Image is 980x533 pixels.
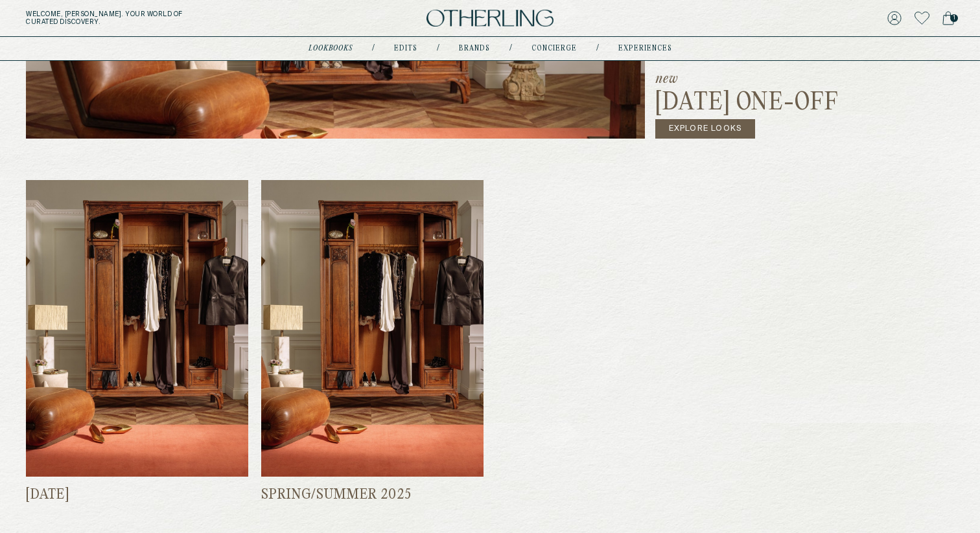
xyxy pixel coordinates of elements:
a: Explore Looks [655,119,756,139]
div: / [509,43,512,54]
p: new [655,73,839,85]
img: lookbook-cover [26,180,248,477]
img: logo [426,10,554,27]
img: lookbook-cover [261,180,484,477]
span: [DATE] [26,486,248,503]
div: / [437,43,439,54]
a: experiences [618,45,672,52]
a: lookbook-coverSpring/Summer 2025 [261,180,484,503]
a: lookbooks [309,45,353,52]
span: Spring/Summer 2025 [261,486,484,503]
a: Edits [394,45,417,52]
a: Brands [459,45,490,52]
div: / [596,43,599,54]
span: 1 [950,14,958,22]
h3: [DATE] One-off [655,88,839,119]
a: lookbook-cover[DATE] [26,180,248,503]
div: / [372,43,375,54]
a: concierge [531,45,577,52]
h5: Welcome, [PERSON_NAME] . Your world of curated discovery. [26,10,305,26]
a: 1 [942,9,954,27]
